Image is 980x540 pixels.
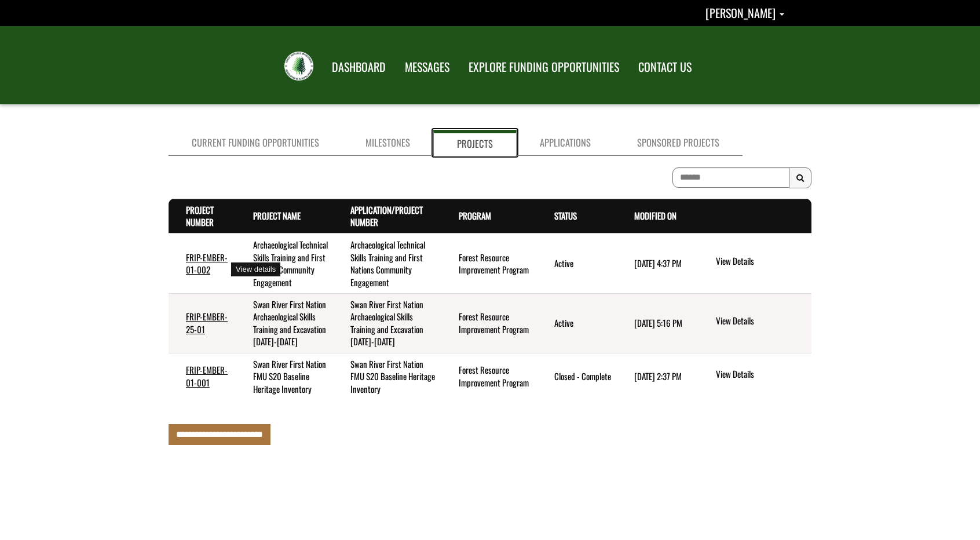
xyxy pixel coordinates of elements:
td: Closed - Complete [537,353,616,400]
td: Swan River First Nation Archaeological Skills Training and Excavation 2025-2028 [236,294,333,353]
a: Program [459,209,491,222]
a: Application/Project Number [350,203,423,228]
span: [PERSON_NAME] [705,4,776,21]
td: Swan River First Nation FMU S20 Baseline Heritage Inventory [236,353,333,400]
time: [DATE] 4:37 PM [634,257,682,269]
div: View details [231,262,280,277]
a: View details [716,315,807,329]
a: Modified On [634,209,677,222]
button: Search Results [789,167,811,188]
td: Forest Resource Improvement Program [441,353,537,400]
td: Active [537,294,616,353]
time: [DATE] 5:16 PM [634,316,682,329]
td: Swan River First Nation Archaeological Skills Training and Excavation 2025-2028 [333,294,441,353]
th: Actions [697,199,811,233]
td: 6/6/2025 4:37 PM [617,233,697,293]
input: To search on partial text, use the asterisk (*) wildcard character. [672,167,789,188]
nav: Main Navigation [321,49,700,82]
img: FRIAA Submissions Portal [284,52,313,81]
td: 7/21/2025 2:37 PM [617,353,697,400]
a: CONTACT US [630,53,700,82]
a: DASHBOARD [323,53,394,82]
a: FRIP-EMBER-01-001 [186,363,228,388]
td: FRIP-EMBER-01-001 [169,353,236,400]
td: 3/5/2025 5:16 PM [617,294,697,353]
td: FRIP-EMBER-25-01 [169,294,236,353]
a: View details [716,368,807,382]
a: Projects [433,130,517,156]
a: Status [554,209,577,222]
td: action menu [697,233,811,293]
a: Sponsored Projects [614,130,743,156]
td: Forest Resource Improvement Program [441,294,537,353]
a: FRIP-EMBER-25-01 [186,310,228,335]
a: MESSAGES [396,53,458,82]
td: Active [537,233,616,293]
a: Applications [517,130,614,156]
a: Project Name [253,209,301,222]
a: EXPLORE FUNDING OPPORTUNITIES [460,53,628,82]
td: action menu [697,353,811,400]
a: Current Funding Opportunities [169,130,342,156]
time: [DATE] 2:37 PM [634,370,682,382]
td: Forest Resource Improvement Program [441,233,537,293]
td: Swan River First Nation FMU S20 Baseline Heritage Inventory [333,353,441,400]
a: View details [716,255,807,269]
a: Courtney Lakevold [705,4,784,21]
td: Archaeological Technical Skills Training and First Nations Community Engagement [333,233,441,293]
td: FRIP-EMBER-01-002 [169,233,236,293]
td: Archaeological Technical Skills Training and First Nations Community Engagement [236,233,333,293]
a: Project Number [186,203,214,228]
td: action menu [697,294,811,353]
a: Milestones [342,130,433,156]
a: FRIP-EMBER-01-002 [186,251,228,276]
